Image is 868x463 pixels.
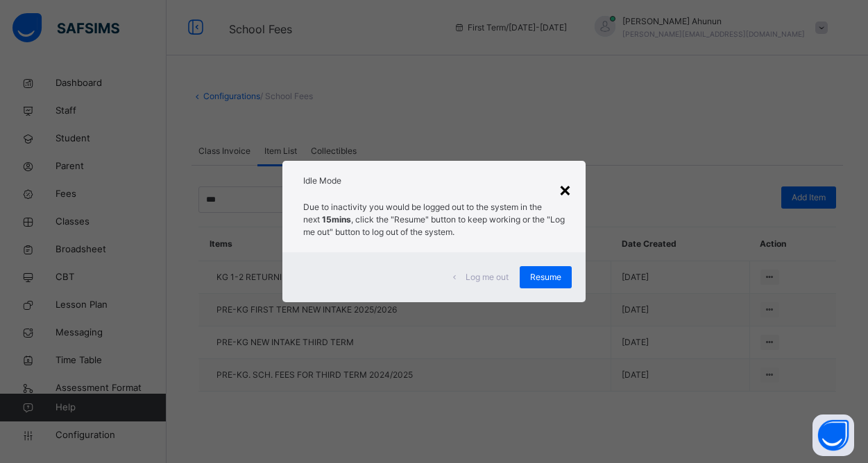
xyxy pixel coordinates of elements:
[559,175,572,204] div: ×
[322,214,351,225] strong: 15mins
[466,271,509,283] span: Log me out
[303,175,565,187] h2: Idle Mode
[303,201,565,238] p: Due to inactivity you would be logged out to the system in the next , click the "Resume" button t...
[812,414,854,456] button: Open asap
[530,271,561,283] span: Resume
